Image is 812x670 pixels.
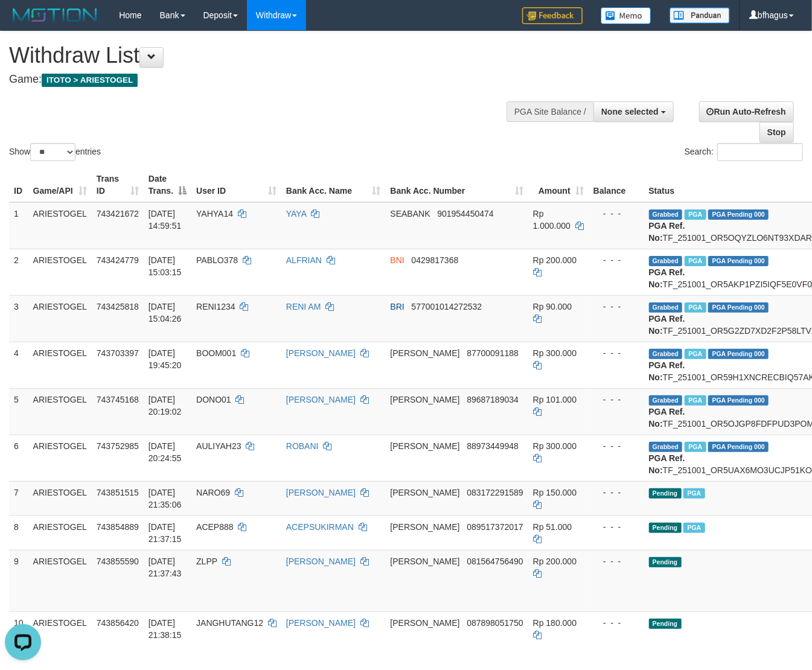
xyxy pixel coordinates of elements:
label: Search: [685,143,803,161]
span: PABLO378 [196,255,238,265]
div: - - - [593,301,639,313]
span: [DATE] 21:37:43 [149,557,182,578]
span: Copy 901954450474 to clipboard [437,209,493,219]
a: YAYA [286,209,306,219]
span: PGA Pending [708,256,769,266]
span: Copy 88973449948 to clipboard [467,441,519,451]
span: 743745168 [97,395,139,404]
span: AULIYAH23 [196,441,241,451]
span: [DATE] 21:35:06 [149,488,182,509]
span: Grabbed [649,442,683,452]
button: Open LiveChat chat widget [5,5,41,41]
span: [PERSON_NAME] [391,618,460,628]
span: 743421672 [97,209,139,219]
span: [PERSON_NAME] [391,488,460,497]
span: Marked by bfhmichael [685,302,706,313]
td: ARIESTOGEL [28,342,92,388]
span: Rp 101.000 [533,395,577,404]
td: 5 [9,388,28,435]
th: Amount: activate to sort column ascending [528,168,589,202]
a: ALFRIAN [286,255,322,265]
span: Pending [649,557,682,567]
span: ITOTO > ARIESTOGEL [42,74,138,87]
span: Rp 51.000 [533,522,572,532]
div: - - - [593,487,639,499]
td: ARIESTOGEL [28,435,92,481]
span: ZLPP [196,557,217,566]
span: Pending [649,488,682,499]
span: 743851515 [97,488,139,497]
b: PGA Ref. No: [649,221,685,243]
span: Rp 200.000 [533,557,577,566]
a: Stop [759,122,794,142]
span: 743424779 [97,255,139,265]
b: PGA Ref. No: [649,267,685,289]
span: Grabbed [649,349,683,359]
span: Marked by bfhbram [685,442,706,452]
a: ACEPSUKIRMAN [286,522,354,532]
span: Marked by bfhtanisha [683,523,705,533]
span: RENI1234 [196,302,235,311]
td: 4 [9,342,28,388]
th: Game/API: activate to sort column ascending [28,168,92,202]
td: 9 [9,550,28,611]
h1: Withdraw List [9,43,529,68]
div: PGA Site Balance / [507,101,593,122]
span: 743854889 [97,522,139,532]
span: PGA Pending [708,349,769,359]
span: Grabbed [649,302,683,313]
span: Copy 089517372017 to clipboard [467,522,523,532]
button: None selected [593,101,674,122]
div: - - - [593,254,639,266]
span: Rp 300.000 [533,441,577,451]
td: 2 [9,249,28,295]
td: ARIESTOGEL [28,515,92,550]
span: None selected [601,107,659,116]
span: [DATE] 20:24:55 [149,441,182,463]
span: [DATE] 15:04:26 [149,302,182,324]
span: Copy 081564756490 to clipboard [467,557,523,566]
span: Grabbed [649,209,683,220]
span: Marked by bfhmichael [685,349,706,359]
td: ARIESTOGEL [28,550,92,611]
span: 743855590 [97,557,139,566]
span: SEABANK [391,209,430,219]
th: Bank Acc. Name: activate to sort column ascending [281,168,386,202]
span: BRI [391,302,404,311]
span: 743425818 [97,302,139,311]
span: Rp 150.000 [533,488,577,497]
td: 1 [9,202,28,249]
td: ARIESTOGEL [28,388,92,435]
td: ARIESTOGEL [28,295,92,342]
span: [PERSON_NAME] [391,557,460,566]
span: Rp 200.000 [533,255,577,265]
a: ROBANI [286,441,319,451]
span: [DATE] 14:59:51 [149,209,182,231]
span: Copy 083172291589 to clipboard [467,488,523,497]
th: ID [9,168,28,202]
span: NARO69 [196,488,230,497]
label: Show entries [9,143,101,161]
select: Showentries [30,143,75,161]
a: [PERSON_NAME] [286,488,356,497]
img: MOTION_logo.png [9,6,101,24]
td: 7 [9,481,28,515]
span: [DATE] 21:37:15 [149,522,182,544]
span: Grabbed [649,395,683,406]
th: Date Trans.: activate to sort column descending [144,168,191,202]
span: ACEP888 [196,522,233,532]
div: - - - [593,617,639,629]
span: Copy 0429817368 to clipboard [412,255,459,265]
span: Marked by bfhbram [685,395,706,406]
b: PGA Ref. No: [649,314,685,336]
span: Copy 87700091188 to clipboard [467,348,519,358]
th: Bank Acc. Number: activate to sort column ascending [386,168,528,202]
span: Marked by bfhmichael [685,209,706,220]
span: YAHYA14 [196,209,233,219]
span: [DATE] 15:03:15 [149,255,182,277]
td: ARIESTOGEL [28,249,92,295]
span: [PERSON_NAME] [391,395,460,404]
a: [PERSON_NAME] [286,557,356,566]
th: User ID: activate to sort column ascending [191,168,281,202]
span: Rp 180.000 [533,618,577,628]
